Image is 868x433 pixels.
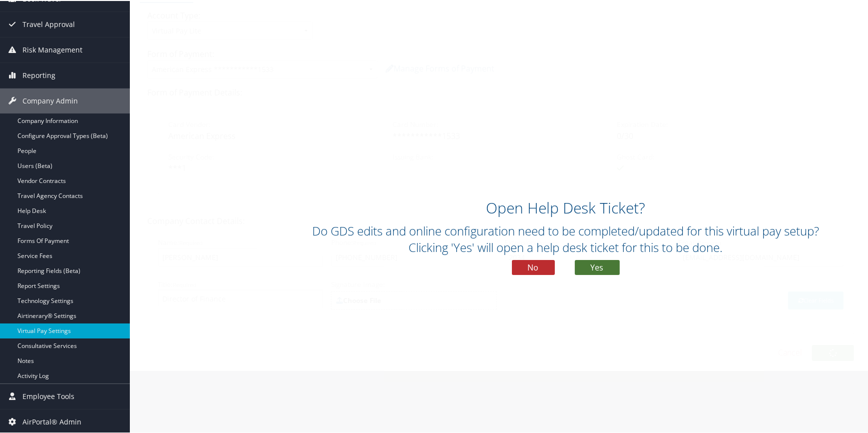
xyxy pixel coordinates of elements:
[22,11,75,36] span: Travel Approval
[575,259,620,274] button: Yes
[22,36,82,61] span: Risk Management
[22,62,55,87] span: Reporting
[512,259,555,274] button: No
[22,87,78,112] span: Company Admin
[22,383,74,408] span: Employee Tools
